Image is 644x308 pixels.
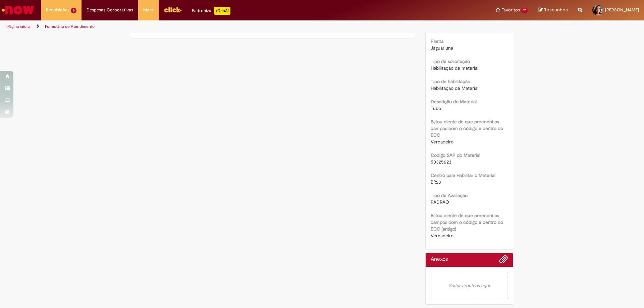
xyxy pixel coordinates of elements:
[538,7,568,13] a: Rascunhos
[192,7,230,15] div: Padroniza
[431,105,441,111] span: Tubo
[431,152,480,158] b: Codigo SAP do Material
[605,7,639,13] span: [PERSON_NAME]
[521,8,528,13] span: 17
[544,7,568,13] span: Rascunhos
[501,7,520,13] span: Favoritos
[431,119,503,138] b: Estou ciente de que preenchi os campos com o código e centro do ECC
[143,7,154,13] span: More
[431,58,470,64] b: Tipo de solicitação
[499,255,508,267] button: Adicionar anexos
[431,192,468,198] b: Tipo de Avaliação
[7,24,31,29] a: Página inicial
[431,212,503,232] b: Estou ciente de que preenchi os campos com o código e centro do ECC (antigo)
[46,7,69,13] span: Requisições
[431,139,453,145] span: Verdadeiro
[431,179,441,185] span: BR23
[431,85,478,91] span: Habilitação de Material
[431,272,508,299] em: Soltar arquivos aqui
[45,24,95,29] a: Formulário de Atendimento
[431,65,478,71] span: Habilitação de material
[431,78,470,84] b: Tipo de habilitação
[431,233,453,239] span: Verdadeiro
[1,3,35,17] img: ServiceNow
[431,99,477,105] b: Descrição do Material
[431,199,449,205] span: PADRAO
[214,7,230,15] p: +GenAi
[87,7,133,13] span: Despesas Corporativas
[5,20,424,33] ul: Trilhas de página
[431,45,453,51] span: Jaguariúna
[431,172,495,178] b: Centro para Habilitar o Material
[71,8,76,13] span: 6
[431,159,451,165] span: 50325623
[431,256,448,262] h2: Anexos
[431,38,443,44] b: Planta
[164,5,182,15] img: click_logo_yellow_360x200.png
